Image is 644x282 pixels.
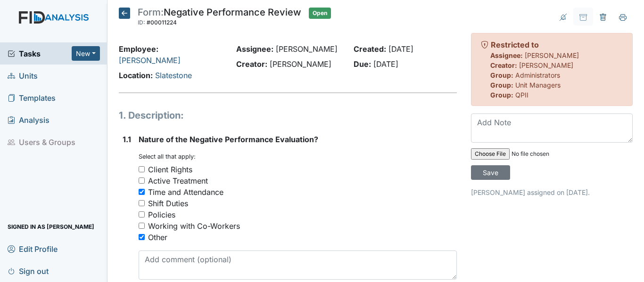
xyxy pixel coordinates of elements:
span: QPII [515,91,528,99]
strong: Group: [490,81,513,89]
span: Units [8,68,38,83]
span: Nature of the Negative Performance Evaluation? [139,135,318,144]
input: Save [471,165,510,180]
span: Form: [138,7,164,18]
span: Signed in as [PERSON_NAME] [8,219,94,234]
span: [PERSON_NAME] [519,61,573,69]
span: [PERSON_NAME] [525,51,579,59]
span: Analysis [8,113,50,127]
h1: 1. Description: [119,108,457,122]
div: Negative Performance Review [138,8,301,28]
span: [DATE] [373,59,398,69]
input: Other [139,234,145,240]
input: Policies [139,211,145,218]
div: Time and Attendance [148,186,223,198]
div: Working with Co-Workers [148,220,240,232]
strong: Assignee: [490,51,523,59]
span: Edit Profile [8,242,58,256]
a: Tasks [8,48,72,59]
p: [PERSON_NAME] assigned on [DATE]. [471,187,633,197]
span: Administrators [515,71,560,79]
strong: Creator: [490,61,517,69]
div: Active Treatment [148,175,208,186]
strong: Restricted to [491,40,539,49]
span: Sign out [8,264,49,278]
div: Other [148,232,167,243]
a: Slatestone [155,71,192,80]
a: [PERSON_NAME] [119,56,181,65]
strong: Employee: [119,44,158,54]
span: Open [309,8,331,19]
input: Shift Duties [139,200,145,206]
strong: Location: [119,71,153,80]
span: ID: [138,19,145,26]
strong: Due: [354,59,371,69]
input: Time and Attendance [139,189,145,195]
strong: Group: [490,91,513,99]
span: [PERSON_NAME] [276,44,338,54]
input: Working with Co-Workers [139,223,145,229]
span: #00011224 [147,19,177,26]
input: Client Rights [139,166,145,172]
span: [DATE] [388,44,413,54]
strong: Assignee: [236,44,273,54]
strong: Creator: [236,59,267,69]
span: Unit Managers [515,81,561,89]
span: Templates [8,90,56,105]
strong: Created: [354,44,386,54]
div: Client Rights [148,164,192,175]
span: [PERSON_NAME] [270,59,331,69]
label: 1.1 [123,134,131,145]
strong: Group: [490,71,513,79]
div: Policies [148,209,175,220]
button: New [72,46,100,61]
small: Select all that apply: [139,153,196,160]
div: Shift Duties [148,198,188,209]
input: Active Treatment [139,177,145,184]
